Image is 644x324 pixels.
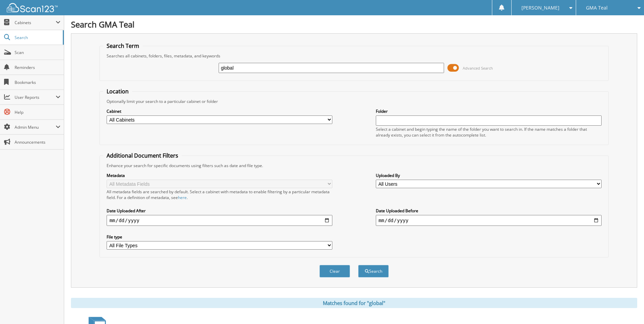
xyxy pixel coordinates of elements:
img: scan123-logo-white.svg [7,3,58,12]
label: File type [107,234,332,240]
div: Matches found for "global" [71,298,637,308]
span: User Reports [15,94,56,100]
span: Reminders [15,65,60,70]
span: Bookmarks [15,79,60,85]
button: Search [358,265,389,277]
span: [PERSON_NAME] [521,6,559,10]
div: Select a cabinet and begin typing the name of the folder you want to search in. If the name match... [376,126,602,138]
a: here [178,195,187,200]
span: Advanced Search [463,66,493,71]
span: Cabinets [15,20,56,25]
div: Optionally limit your search to a particular cabinet or folder [103,98,605,104]
input: end [376,215,602,226]
span: Announcements [15,139,60,145]
label: Folder [376,108,602,114]
span: GMA Teal [586,6,608,10]
div: All metadata fields are searched by default. Select a cabinet with metadata to enable filtering b... [107,189,332,200]
label: Date Uploaded After [107,208,332,214]
legend: Location [103,88,132,95]
span: Help [15,109,60,115]
label: Cabinet [107,108,332,114]
legend: Search Term [103,42,143,50]
span: Scan [15,50,60,55]
input: start [107,215,332,226]
label: Date Uploaded Before [376,208,602,214]
button: Clear [319,265,350,277]
legend: Additional Document Filters [103,152,182,159]
div: Searches all cabinets, folders, files, metadata, and keywords [103,53,605,59]
span: Admin Menu [15,124,56,130]
label: Metadata [107,173,332,178]
h1: Search GMA Teal [71,19,637,30]
div: Enhance your search for specific documents using filters such as date and file type. [103,163,605,168]
label: Uploaded By [376,173,602,178]
span: Search [15,35,59,40]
